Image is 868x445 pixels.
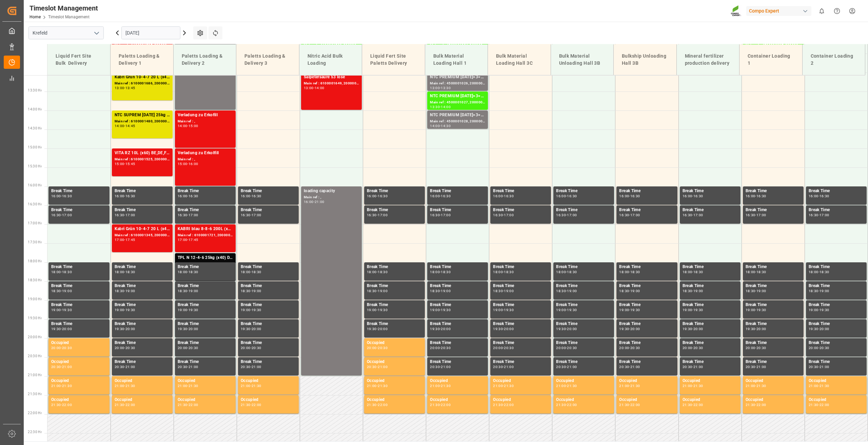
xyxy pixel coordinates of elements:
div: 16:30 [51,214,61,217]
div: 18:30 [820,270,829,274]
div: Main ref : 6100001469, 2000000706; [178,261,233,267]
div: - [61,195,62,198]
div: 15:45 [125,162,135,165]
div: - [124,162,125,165]
div: - [187,195,188,198]
div: 17:00 [820,214,829,217]
div: 19:00 [189,289,198,292]
div: Break Time [619,188,674,195]
div: 16:00 [556,195,566,198]
div: 16:30 [567,195,577,198]
div: VITA RZ 10L (x60) BE,DE,FR,EN,NL,ITBFL AKTIV 3,[DATE] SL 6x2,5L (x48) ITBFL K SL 3x5L (x40) ITAGR... [115,150,170,157]
div: - [314,86,315,89]
div: Break Time [556,188,611,195]
div: Break Time [556,283,611,289]
div: 16:00 [619,195,629,198]
div: Break Time [367,207,422,214]
div: Break Time [683,207,738,214]
div: 15:00 [115,162,124,165]
div: 18:30 [693,270,703,274]
div: 16:30 [693,195,703,198]
div: 19:00 [378,289,388,292]
div: Break Time [367,283,422,289]
div: Break Time [115,283,170,289]
div: 16:00 [241,195,251,198]
div: - [187,124,188,127]
div: - [440,124,441,127]
div: 18:00 [746,270,755,274]
div: 18:30 [62,270,72,274]
div: 17:45 [125,238,135,241]
div: Break Time [115,302,170,308]
div: - [61,270,62,274]
div: 16:30 [756,195,766,198]
div: 16:30 [556,214,566,217]
div: - [440,214,441,217]
div: 18:30 [178,289,188,292]
div: Main ref : 6100001525, 2000000682 [115,157,170,162]
div: 18:00 [683,270,692,274]
div: Main ref : 6100001649, 2000001398 [304,81,359,86]
div: - [124,270,125,274]
div: Break Time [241,207,296,214]
div: - [187,214,188,217]
div: - [251,289,252,292]
div: - [629,289,630,292]
div: 16:30 [367,214,377,217]
div: 17:45 [189,238,198,241]
div: 17:00 [630,214,640,217]
div: Break Time [178,188,233,195]
div: Break Time [809,207,864,214]
div: - [124,86,125,89]
div: 17:00 [115,238,124,241]
div: - [440,270,441,274]
div: Break Time [683,264,738,270]
div: Break Time [746,188,801,195]
div: - [692,214,693,217]
div: Break Time [241,283,296,289]
div: 19:00 [62,289,72,292]
div: Break Time [619,207,674,214]
div: - [503,214,504,217]
div: - [251,270,252,274]
div: Compo Expert [746,6,811,16]
div: - [440,289,441,292]
div: 18:00 [809,270,818,274]
div: - [124,195,125,198]
div: 16:30 [62,195,72,198]
div: Nitric Acid Bulk Loading [305,50,357,69]
a: Home [29,15,41,19]
div: Main ref : , [178,119,233,124]
button: Compo Expert [746,4,814,17]
div: loading capacity [304,188,359,195]
div: 18:30 [367,289,377,292]
div: Break Time [556,207,611,214]
div: Liquid Fert Site Paletts Delivery [368,50,419,69]
div: Main ref : 4500001028, 2000001045 [430,119,485,124]
div: 16:00 [809,195,818,198]
div: Break Time [178,207,233,214]
div: 17:00 [756,214,766,217]
div: 16:00 [430,195,440,198]
div: 13:00 [430,86,440,89]
div: Break Time [746,207,801,214]
div: 16:30 [441,195,451,198]
div: 16:30 [493,214,503,217]
div: 17:00 [189,214,198,217]
div: Break Time [51,302,107,308]
div: 18:30 [556,289,566,292]
div: Kabri Grün 10-4-7 20 L (x48) DE,EN,FR,NLKABRI Grün 10-4-7 200L (x4) DE,ENBFL 10-4-7 SL (KABRI Rw)... [115,226,170,232]
span: 13:30 Hr [28,88,42,92]
span: 15:30 Hr [28,164,42,168]
div: 16:00 [304,200,314,203]
div: 18:30 [241,289,251,292]
div: 18:00 [51,270,61,274]
span: 18:00 Hr [28,259,42,263]
div: Main ref : 4500001026, 2000001045 [430,81,485,86]
div: Main ref : 6100001345, 2000000525 [115,232,170,238]
div: 15:00 [178,162,188,165]
div: 16:30 [504,195,514,198]
div: 18:30 [756,270,766,274]
div: Break Time [809,283,864,289]
div: Main ref : 6100001686, 2000000959;2000000887 2000000887 2000000959 2000001327;2000000959 20000008... [115,81,170,86]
